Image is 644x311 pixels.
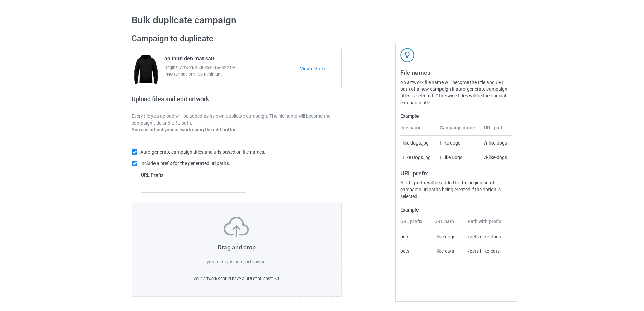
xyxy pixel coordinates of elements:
[132,95,258,108] h2: Upload files and edit artwork
[400,229,431,244] td: pets
[480,150,512,164] td: /i-like-dogs
[400,124,436,136] th: File name
[164,64,300,71] span: Original Artwork 4500x5400 @ 322 DPI
[141,172,246,178] label: URL Prefix
[464,218,512,229] th: Path with prefix
[400,150,436,164] td: I Like Dogs.jpg
[400,136,436,150] td: I like dogs.jpg
[400,206,512,213] label: Example
[140,161,230,166] span: Include a prefix for the generated url paths.
[400,113,512,119] label: Example
[400,179,512,200] div: A URL prefix will be added to the beginning of campaign url paths being created if the option is ...
[431,244,464,258] td: i-like-cats
[400,244,431,258] td: pets
[436,150,481,164] td: I Like Dogs
[480,136,512,150] td: /i-like-dogs
[140,149,265,155] span: Auto-generate campaign titles and urls based on file names.
[400,218,431,229] th: URL prefix
[146,243,327,251] h3: Drag and drop
[164,71,300,78] span: PNG format, DPI 150 minimum
[400,48,414,62] img: svg+xml;base64,PD94bWwgdmVyc2lvbj0iMS4wIiBlbmNvZGluZz0iVVRGLTgiPz4KPHN2ZyB3aWR0aD0iNDJweCIgaGVpZ2...
[132,14,512,26] h1: Bulk duplicate campaign
[431,229,464,244] td: i-like-dogs
[164,55,214,64] span: ao thun den mat sau
[400,169,512,177] h3: URL prefix
[436,136,481,150] td: I like dogs
[300,65,341,72] a: View details
[436,124,481,136] th: Campaign name
[400,79,512,106] div: An artwork file name will become the title and URL path of a new campaign if auto-generate campai...
[480,124,512,136] th: URL path
[431,218,464,229] th: URL path
[224,217,249,237] img: svg+xml;base64,PD94bWwgdmVyc2lvbj0iMS4wIiBlbmNvZGluZz0iVVRGLTgiPz4KPHN2ZyB3aWR0aD0iNzVweCIgaGVpZ2...
[464,244,512,258] td: /pets-i-like-cats
[132,113,342,126] p: Every file you upload will be added as its own duplicate campaign. The file name will become the ...
[132,34,342,44] h2: Campaign to duplicate
[464,229,512,244] td: /pets-i-like-dogs
[250,259,265,264] label: browse
[265,259,267,264] span: .
[207,259,250,264] span: your designs here, or
[400,69,512,76] h3: File names
[132,127,238,132] b: You can adjust your artwork using the edit button.
[193,276,280,281] span: Your artwork should have a DPI of at least 150 .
